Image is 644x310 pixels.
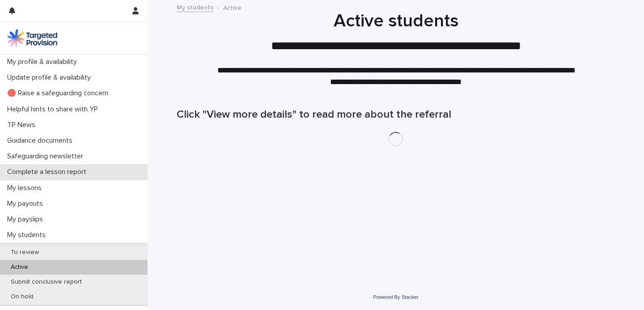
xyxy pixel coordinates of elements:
p: My students [4,231,53,239]
img: M5nRWzHhSzIhMunXDL62 [7,29,57,47]
p: Submit conclusive report [4,278,89,286]
p: Complete a lesson report [4,168,93,176]
a: Powered By Stacker [373,294,418,300]
p: Safeguarding newsletter [4,152,90,161]
p: Helpful hints to share with YP [4,105,105,114]
p: TP News [4,121,42,129]
p: On hold [4,293,41,301]
p: My lessons [4,184,49,192]
p: Active [223,2,241,12]
p: My payouts [4,200,50,208]
a: My students [177,2,213,12]
h1: Click "View more details" to read more about the referral [177,108,615,121]
p: 🔴 Raise a safeguarding concern [4,89,115,98]
h1: Active students [177,10,615,32]
p: To review [4,249,46,256]
p: Update profile & availability [4,73,98,82]
p: My payslips [4,215,50,224]
p: My profile & availability [4,58,84,66]
p: Guidance documents [4,136,80,145]
p: Active [4,263,35,271]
